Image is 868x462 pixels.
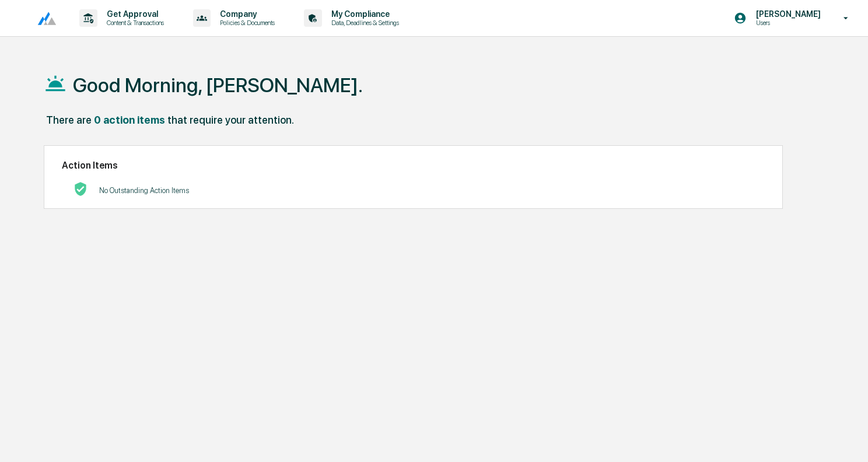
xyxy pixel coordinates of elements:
div: There are [46,114,92,126]
p: Data, Deadlines & Settings [322,19,405,27]
div: that require your attention. [167,114,294,126]
p: Users [747,19,827,27]
p: My Compliance [322,9,405,19]
img: No Actions logo [73,182,87,196]
p: Policies & Documents [211,19,281,27]
p: Content & Transactions [97,19,170,27]
p: Company [211,9,281,19]
img: logo [28,11,56,26]
p: [PERSON_NAME] [747,9,827,19]
p: No Outstanding Action Items [99,186,189,195]
h2: Action Items [62,160,765,171]
h1: Good Morning, [PERSON_NAME]. [73,73,363,97]
p: Get Approval [97,9,170,19]
div: 0 action items [94,114,165,126]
